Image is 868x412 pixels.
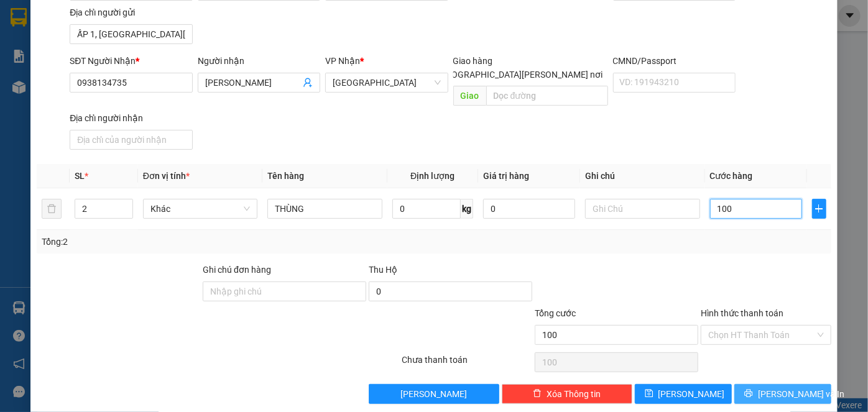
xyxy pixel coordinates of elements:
[369,265,397,275] span: Thu Hộ
[333,73,440,92] span: Sài Gòn
[502,384,632,404] button: deleteXóa Thông tin
[42,199,62,219] button: delete
[635,384,732,404] button: save[PERSON_NAME]
[267,199,382,219] input: VD: Bàn, Ghế
[70,111,192,125] div: Địa chỉ người nhận
[42,235,336,249] div: Tổng: 2
[401,353,534,375] div: Chưa thanh toán
[70,54,192,68] div: SĐT Người Nhận
[369,384,499,404] button: [PERSON_NAME]
[734,384,831,404] button: printer[PERSON_NAME] và In
[483,171,529,181] span: Giá trị hàng
[203,265,271,275] label: Ghi chú đơn hàng
[198,54,320,68] div: Người nhận
[401,387,468,401] span: [PERSON_NAME]
[483,199,575,219] input: 0
[613,54,736,68] div: CMND/Passport
[813,204,826,214] span: plus
[203,282,366,301] input: Ghi chú đơn hàng
[267,171,304,181] span: Tên hàng
[486,86,608,106] input: Dọc đường
[547,387,601,401] span: Xóa Thông tin
[453,56,493,66] span: Giao hàng
[70,6,192,19] div: Địa chỉ người gửi
[70,130,192,150] input: Địa chỉ của người nhận
[303,78,313,88] span: user-add
[433,68,608,81] span: [GEOGRAPHIC_DATA][PERSON_NAME] nơi
[533,389,542,399] span: delete
[645,389,653,399] span: save
[150,199,251,218] span: Khác
[461,199,473,219] span: kg
[143,171,190,181] span: Đơn vị tính
[744,389,753,399] span: printer
[658,387,725,401] span: [PERSON_NAME]
[701,308,783,318] label: Hình thức thanh toán
[535,308,576,318] span: Tổng cước
[585,199,700,219] input: Ghi Chú
[812,199,827,219] button: plus
[453,86,486,106] span: Giao
[70,24,192,44] input: Địa chỉ của người gửi
[580,164,705,188] th: Ghi chú
[325,56,360,66] span: VP Nhận
[710,171,753,181] span: Cước hàng
[758,387,845,401] span: [PERSON_NAME] và In
[75,171,85,181] span: SL
[410,171,455,181] span: Định lượng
